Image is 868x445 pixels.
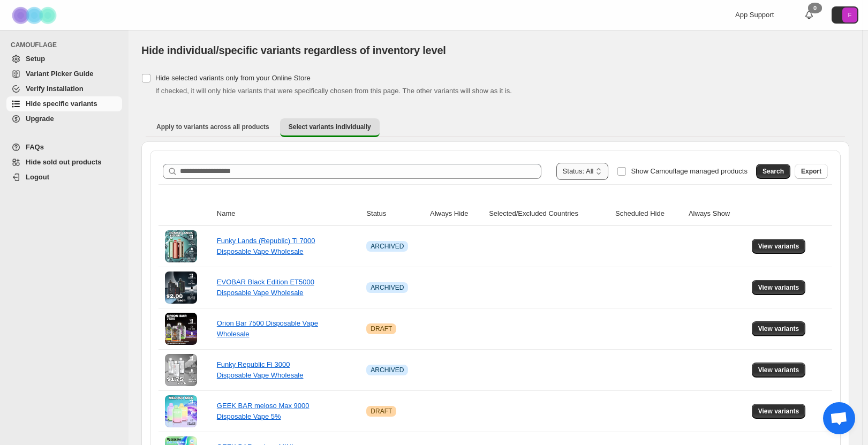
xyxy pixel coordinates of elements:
span: Apply to variants across all products [156,123,269,131]
a: Verify Installation [6,81,122,96]
th: Status [363,202,427,226]
span: Hide specific variants [26,100,97,108]
a: Funky Republic Fi 3000 Disposable Vape Wholesale [217,360,304,379]
button: View variants [752,280,806,295]
a: Setup [6,51,122,66]
a: FAQs [6,140,122,155]
a: Variant Picker Guide [6,66,122,81]
button: Search [756,164,790,179]
button: Avatar with initials F [832,6,858,24]
span: Show Camouflage managed products [631,167,748,175]
button: View variants [752,321,806,336]
a: 0 [804,10,814,20]
span: View variants [758,407,799,416]
span: Hide selected variants only from your Online Store [155,74,311,82]
th: Scheduled Hide [612,202,685,226]
a: 开放式聊天 [823,402,855,434]
button: Export [795,164,828,179]
span: View variants [758,366,799,374]
span: Select variants individually [289,123,371,131]
button: View variants [752,239,806,254]
a: Upgrade [6,111,122,126]
a: Logout [6,170,122,185]
span: App Support [735,11,774,19]
button: View variants [752,363,806,378]
span: If checked, it will only hide variants that were specifically chosen from this page. The other va... [155,87,512,95]
span: ARCHIVED [371,366,404,374]
span: DRAFT [371,407,392,416]
a: Funky Lands (Republic) Ti 7000 Disposable Vape Wholesale [217,237,315,255]
div: 0 [808,3,822,13]
text: F [848,12,852,18]
span: Search [763,167,784,176]
span: DRAFT [371,325,392,333]
span: Hide individual/specific variants regardless of inventory level [141,44,446,56]
span: Setup [26,55,45,63]
a: Hide sold out products [6,155,122,170]
span: View variants [758,242,799,251]
span: Hide sold out products [26,158,102,166]
span: Export [801,167,821,176]
span: ARCHIVED [371,283,404,292]
img: Camouflage [9,1,62,30]
img: Funky Republic Fi 3000 Disposable Vape Wholesale [165,354,197,386]
button: Apply to variants across all products [148,118,278,135]
a: Hide specific variants [6,96,122,111]
span: Upgrade [26,115,54,123]
span: View variants [758,325,799,333]
th: Name [214,202,364,226]
img: Orion Bar 7500 Disposable Vape Wholesale [165,313,197,345]
span: ARCHIVED [371,242,404,251]
span: CAMOUFLAGE [11,41,123,49]
span: Variant Picker Guide [26,70,93,78]
img: GEEK BAR meloso Max 9000 Disposable Vape 5% [165,395,197,427]
span: Logout [26,173,49,181]
a: Orion Bar 7500 Disposable Vape Wholesale [217,319,318,338]
img: EVOBAR Black Edition ET5000 Disposable Vape Wholesale [165,271,197,304]
span: FAQs [26,143,44,151]
span: View variants [758,283,799,292]
a: GEEK BAR meloso Max 9000 Disposable Vape 5% [217,402,310,420]
span: Avatar with initials F [842,7,857,22]
img: Funky Lands (Republic) Ti 7000 Disposable Vape Wholesale [165,230,197,262]
a: EVOBAR Black Edition ET5000 Disposable Vape Wholesale [217,278,314,297]
span: Verify Installation [26,85,84,93]
button: Select variants individually [280,118,380,137]
th: Always Show [685,202,749,226]
th: Selected/Excluded Countries [486,202,612,226]
button: View variants [752,404,806,419]
th: Always Hide [427,202,486,226]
